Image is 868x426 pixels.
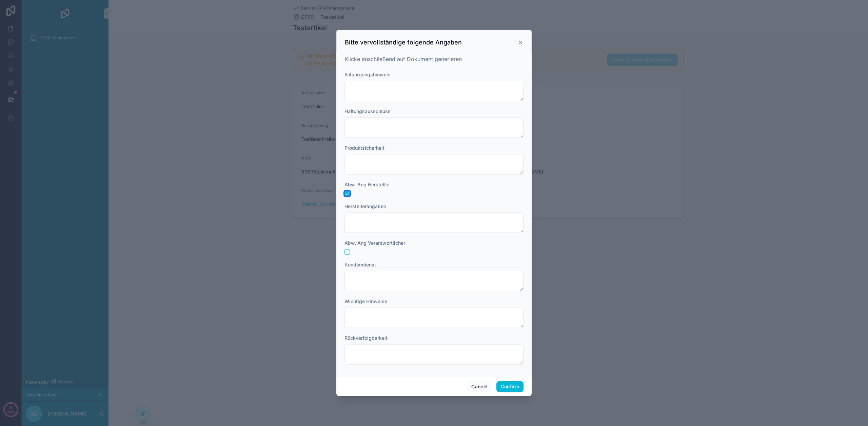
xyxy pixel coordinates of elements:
span: Abw. Ang Hersteller [344,182,390,187]
span: Kundendienst [344,262,376,267]
span: Wichtige Hinweise [344,298,387,304]
h3: Bitte vervollständige folgende Angaben [345,38,462,47]
span: Klicke anschließend auf Dokument generieren [344,56,462,62]
span: Produktsicherheit [344,145,384,151]
button: Cancel [467,381,492,392]
span: Entsorgungshinweis [344,72,391,77]
span: Herstellerangaben [344,203,386,209]
button: Confirm [496,381,524,392]
span: Abw. Ang Verantwortlicher [344,240,405,246]
span: Haftungsausschluss [344,108,391,114]
span: Rückverfolgbarkeit [344,335,388,341]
